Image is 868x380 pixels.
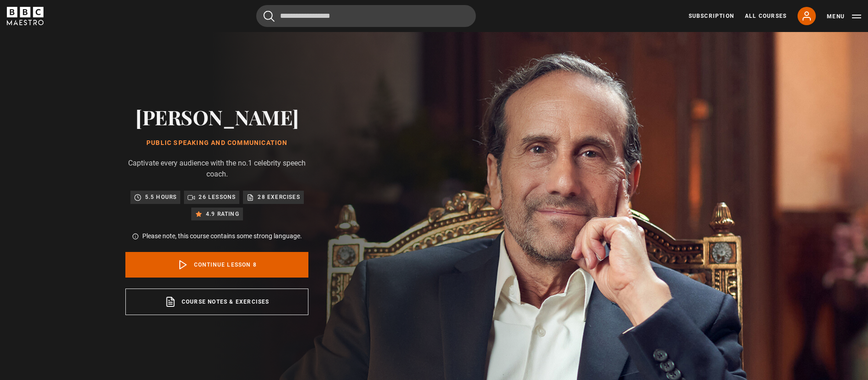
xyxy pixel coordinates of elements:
p: 5.5 hours [145,193,177,202]
input: Search [256,5,476,27]
p: Captivate every audience with the no.1 celebrity speech coach. [125,158,308,180]
svg: BBC Maestro [7,7,43,25]
button: Submit the search query [264,11,275,22]
button: Toggle navigation [827,12,861,21]
p: 4.9 rating [206,209,239,219]
a: All Courses [745,12,787,20]
h2: [PERSON_NAME] [125,105,308,128]
p: Please note, this course contains some strong language. [142,231,302,241]
p: 28 exercises [258,193,300,202]
a: Continue lesson 8 [125,252,308,278]
p: 26 lessons [199,193,236,202]
a: Course notes & exercises [125,289,308,315]
a: Subscription [689,12,734,20]
h1: Public Speaking and Communication [125,139,308,147]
